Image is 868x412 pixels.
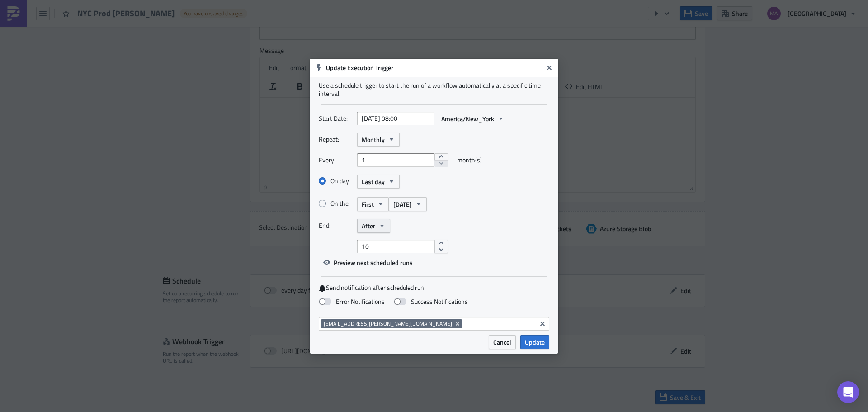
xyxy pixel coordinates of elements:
[319,256,417,270] button: Preview next scheduled runs
[357,112,434,125] input: YYYY-MM-DD HH:mm
[4,4,432,11] body: Rich Text Area. Press ALT-0 for help.
[362,177,385,186] span: Last day
[393,199,412,209] span: [DATE]
[319,112,353,125] label: Start Date:
[434,153,448,161] button: increment
[319,153,353,167] label: Every
[319,133,353,146] label: Repeat:
[319,219,353,232] label: End:
[357,175,400,189] button: Last day
[441,114,494,123] span: America/New_York
[362,199,374,209] span: First
[434,160,448,167] button: decrement
[837,381,859,403] div: Open Intercom Messenger
[362,221,375,231] span: After
[357,219,390,233] button: After
[324,320,452,327] span: [EMAIL_ADDRESS][PERSON_NAME][DOMAIN_NAME]
[434,246,448,253] button: decrement
[326,64,543,72] h6: Update Execution Trigger
[525,337,545,347] span: Update
[454,319,462,328] button: Remove Tag
[457,153,482,167] span: month(s)
[520,335,549,349] button: Update
[537,318,548,329] button: Clear selected items
[319,284,549,292] label: Send notification after scheduled run
[357,197,389,211] button: First
[394,298,468,306] label: Success Notifications
[437,112,509,126] button: America/New_York
[542,61,556,75] button: Close
[434,240,448,247] button: increment
[319,199,357,208] label: On the
[357,133,400,147] button: Monthly
[389,197,427,211] button: [DATE]
[319,298,385,306] label: Error Notifications
[489,335,516,349] button: Cancel
[319,177,357,185] label: On day
[362,135,385,144] span: Monthly
[493,337,511,347] span: Cancel
[319,81,549,98] div: Use a schedule trigger to start the run of a workflow automatically at a specific time interval.
[334,258,413,267] span: Preview next scheduled runs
